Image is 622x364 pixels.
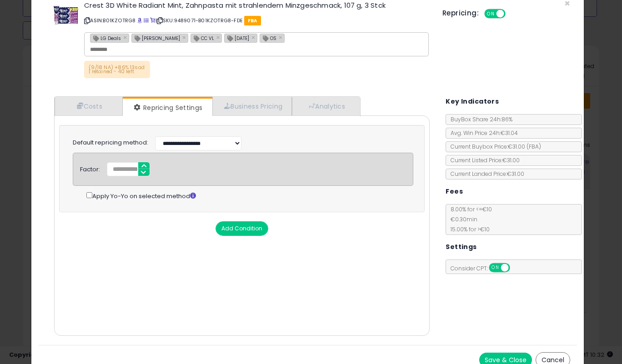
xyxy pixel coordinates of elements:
a: × [216,33,222,41]
h5: Key Indicators [446,96,499,107]
span: ( FBA ) [527,143,541,150]
span: 8.00 % for <= €10 [446,205,492,233]
a: × [279,33,284,41]
span: CC VL [191,34,214,42]
a: × [251,33,257,41]
div: Apply Yo-Yo on selected method [86,190,413,201]
h5: Fees [446,186,463,197]
span: Avg. Win Price 24h: €31.04 [446,129,518,137]
span: €0.30 min [446,215,477,223]
h3: Crest 3D White Radiant Mint, Zahnpasta mit strahlendem Minzgeschmack, 107 g, 3 Stck [84,2,429,9]
a: Business Pricing [212,97,292,115]
a: Repricing Settings [123,99,212,117]
div: Factor: [80,162,100,174]
span: [PERSON_NAME] [132,34,180,42]
p: ASIN: B01KZOTRG8 | SKU: 9489071-B01KZOTRG8-FDE [84,13,429,28]
span: [DATE] [225,34,249,42]
span: FBA [244,16,261,25]
a: Your listing only [150,17,155,24]
h5: Settings [446,241,477,253]
span: 15.00 % for > €10 [446,225,490,233]
label: Default repricing method: [73,139,148,147]
button: Add Condition [216,221,268,236]
span: Consider CPT: [446,264,522,272]
span: Current Buybox Price: [446,143,541,150]
a: All offer listings [144,17,149,24]
span: Current Listed Price: €31.00 [446,156,520,164]
span: €31.00 [508,143,541,150]
a: BuyBox page [137,17,142,24]
a: × [182,33,188,41]
p: (9/18 NA) +86% 13sad | retained - 40 left [84,61,150,78]
a: Analytics [292,97,359,115]
img: 51bu+fH8w8L._SL60_.jpg [52,2,79,29]
span: BuyBox Share 24h: 86% [446,115,512,123]
h5: Repricing: [442,10,479,17]
span: OFF [509,264,523,272]
a: × [123,33,129,41]
span: ON [490,264,502,272]
span: OFF [504,10,518,18]
span: ON [485,10,497,18]
span: OS [260,34,276,42]
span: LG Deals [90,34,121,42]
span: Current Landed Price: €31.00 [446,170,524,178]
a: Costs [55,97,123,115]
